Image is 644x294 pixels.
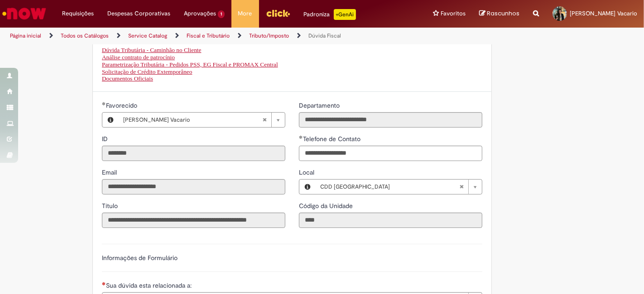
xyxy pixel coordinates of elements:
[102,254,178,262] label: Informações de Formulário
[479,9,519,18] a: Rascunhos
[487,9,519,18] span: Rascunhos
[570,9,637,17] span: [PERSON_NAME] Vacario
[102,102,106,105] span: Obrigatório Preenchido
[299,101,341,110] label: Somente leitura - Departamento
[107,9,170,18] span: Despesas Corporativas
[441,9,466,18] span: Favoritos
[102,113,119,127] button: Favorecido, Visualizar este registro Marcella Caroline Duarte Sposito Vacario
[102,134,110,143] label: Somente leitura - ID
[102,282,106,285] span: Necessários
[303,135,362,143] span: Telefone de Contato
[334,9,356,20] p: +GenAi
[10,32,41,39] a: Página inicial
[7,28,423,44] ul: Trilhas de página
[1,5,48,23] img: ServiceNow
[61,32,109,39] a: Todos os Catálogos
[106,281,193,289] span: Sua dúvida esta relacionada a:
[299,180,316,194] button: Local, Visualizar este registro CDD Curitiba
[106,101,139,109] span: Necessários - Favorecido
[299,112,482,128] input: Departamento
[218,10,225,18] span: 1
[308,32,341,39] a: Dúvida Fiscal
[455,180,468,194] abbr: Limpar campo Local
[102,201,120,210] label: Somente leitura - Título
[299,213,482,228] input: Código da Unidade
[184,9,216,18] span: Aprovações
[102,54,175,61] a: Análise contrato de patrocínio
[316,180,482,194] a: CDD [GEOGRAPHIC_DATA]Limpar campo Local
[304,9,356,20] div: Padroniza
[238,9,252,18] span: More
[102,61,278,68] a: Parametrização Tributária - Pedidos PSS, EG Fiscal e PROMAX Central
[62,9,94,18] span: Requisições
[258,113,271,127] abbr: Limpar campo Favorecido
[123,113,262,127] span: [PERSON_NAME] Vacario
[128,32,167,39] a: Service Catalog
[187,32,230,39] a: Fiscal e Tributário
[102,68,192,75] a: Solicitação de Crédito Extemporâneo
[299,201,355,210] label: Somente leitura - Código da Unidade
[266,6,290,20] img: click_logo_yellow_360x200.png
[320,180,459,194] span: CDD [GEOGRAPHIC_DATA]
[102,146,285,161] input: ID
[102,179,285,194] input: Email
[299,135,303,139] span: Obrigatório Preenchido
[299,146,482,161] input: Telefone de Contato
[102,135,110,143] span: Somente leitura - ID
[102,213,285,228] input: Título
[102,168,119,177] label: Somente leitura - Email
[102,47,202,53] a: Dúvida Tributária - Caminhão no Cliente
[102,75,153,82] a: Documentos Oficiais
[102,168,119,176] span: Somente leitura - Email
[249,32,289,39] a: Tributo/Imposto
[299,168,316,176] span: Local
[119,113,285,127] a: [PERSON_NAME] VacarioLimpar campo Favorecido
